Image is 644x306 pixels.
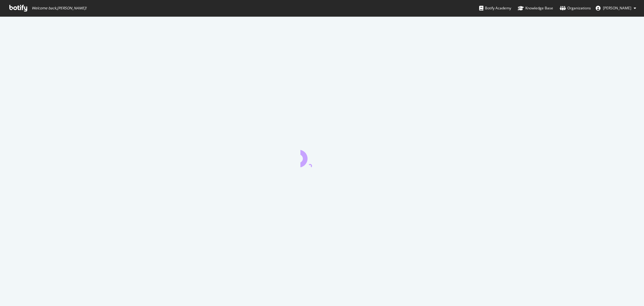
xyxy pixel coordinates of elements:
[603,5,631,11] span: Michalla Mannino
[479,5,511,11] div: Botify Academy
[591,3,641,13] button: [PERSON_NAME]
[300,145,344,167] div: animation
[560,5,591,11] div: Organizations
[32,6,86,11] span: Welcome back, [PERSON_NAME] !
[518,5,553,11] div: Knowledge Base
